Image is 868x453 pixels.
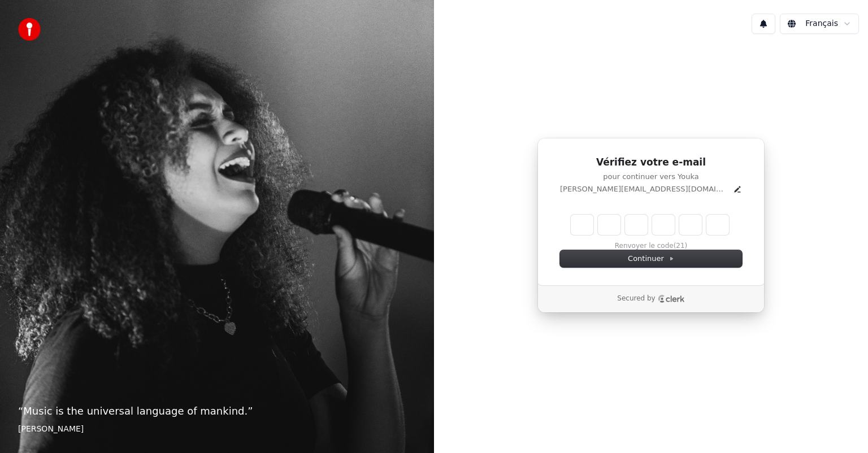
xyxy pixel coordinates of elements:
button: Edit [733,185,742,194]
p: Secured by [617,294,655,303]
input: Digit 3 [625,215,648,235]
button: Continuer [560,250,742,267]
input: Digit 6 [706,215,729,235]
p: pour continuer vers Youka [560,172,742,182]
a: Clerk logo [658,295,685,303]
input: Digit 4 [652,215,675,235]
p: [PERSON_NAME][EMAIL_ADDRESS][DOMAIN_NAME] [560,184,728,194]
input: Digit 2 [598,215,620,235]
span: Continuer [628,254,674,264]
p: “ Music is the universal language of mankind. ” [18,403,416,419]
h1: Vérifiez votre e-mail [560,156,742,169]
footer: [PERSON_NAME] [18,424,416,435]
input: Enter verification code. Digit 1 [571,215,593,235]
img: youka [18,18,41,41]
input: Digit 5 [679,215,702,235]
div: Verification code input [568,212,731,237]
